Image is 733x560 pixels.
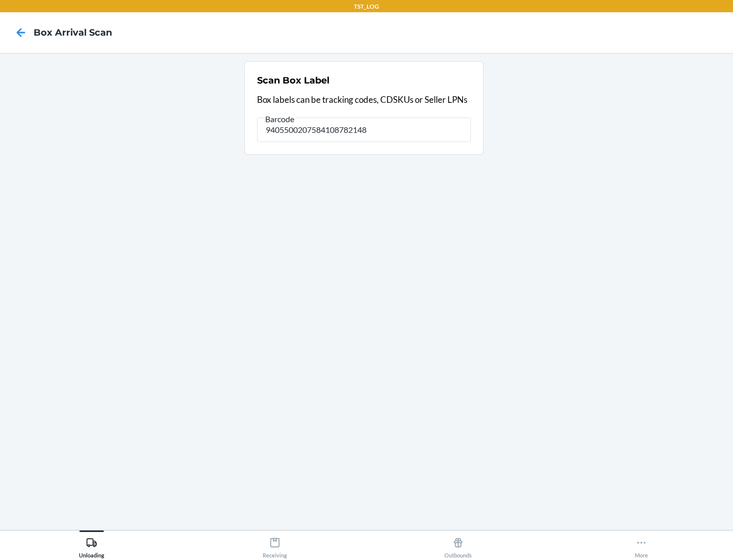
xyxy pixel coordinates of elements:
[79,533,104,558] div: Unloading
[263,533,287,558] div: Receiving
[257,74,329,87] h2: Scan Box Label
[550,530,733,558] button: More
[257,118,471,142] input: Barcode
[264,114,296,124] span: Barcode
[257,93,471,106] p: Box labels can be tracking codes, CDSKUs or Seller LPNs
[183,530,366,558] button: Receiving
[34,26,112,39] h4: Box Arrival Scan
[354,2,379,11] p: TST_LOG
[366,530,550,558] button: Outbounds
[444,533,472,558] div: Outbounds
[635,533,648,558] div: More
